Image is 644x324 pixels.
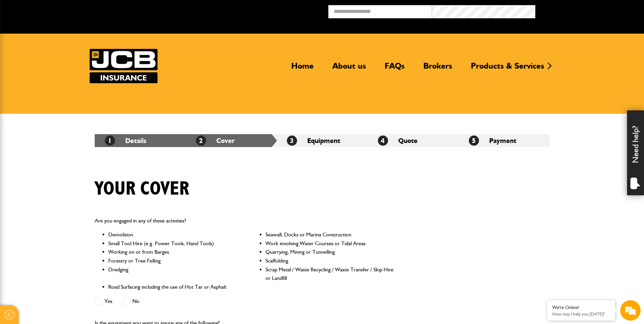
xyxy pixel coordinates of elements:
li: Scrap Metal / Waste Recycling / Waste Transfer / Skip Hire or Landfill [265,265,394,283]
li: Payment [459,134,550,147]
span: 3 [287,136,297,146]
a: FAQs [380,61,410,76]
p: Are you engaged in any of these activities? [95,216,394,225]
li: Working on or from Barges [108,248,237,256]
a: Brokers [418,61,457,76]
li: Cover [186,134,277,147]
li: Quarrying, Mining or Tunnelling [265,248,394,256]
a: Home [286,61,319,76]
div: Need help? [627,110,644,195]
span: 2 [196,136,206,146]
li: Dredging [108,265,237,283]
button: Broker Login [535,5,639,16]
li: Scaffolding [265,256,394,265]
a: About us [327,61,371,76]
label: No [123,297,140,306]
span: 5 [469,136,479,146]
span: 1 [105,136,115,146]
a: JCB Insurance Services [90,49,158,83]
span: 4 [378,136,388,146]
li: Seawall, Docks or Marina Construction [265,230,394,239]
label: Yes [95,297,112,306]
li: Equipment [277,134,368,147]
h1: Your cover [95,178,189,200]
li: Demolition [108,230,237,239]
img: JCB Insurance Services logo [90,49,158,83]
li: Forestry or Tree Felling [108,256,237,265]
p: How may I help you today? [552,311,610,317]
div: We're Online! [552,305,610,310]
a: Products & Services [466,61,549,76]
li: Road Surfacing including the use of Hot Tar or Asphalt [108,283,237,291]
a: 1Details [105,137,146,145]
li: Work involving Water Courses or Tidal Areas [265,239,394,248]
li: Quote [368,134,459,147]
li: Small Tool Hire (e.g. Power Tools, Hand Tools) [108,239,237,248]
